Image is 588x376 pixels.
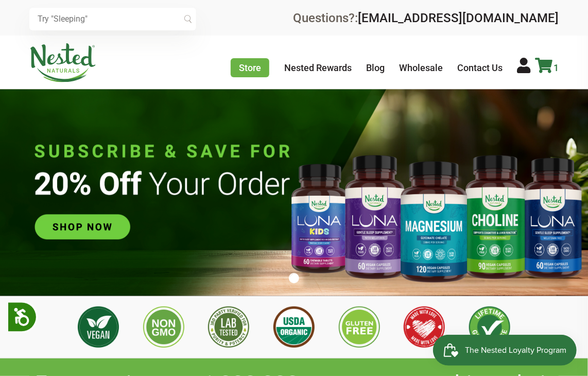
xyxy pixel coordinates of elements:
button: 1 of 1 [289,273,299,283]
a: Wholesale [399,62,443,73]
img: Lifetime Guarantee [469,306,510,348]
a: 1 [535,62,559,73]
img: USDA Organic [273,306,315,348]
img: Gluten Free [339,306,380,348]
iframe: Button to open loyalty program pop-up [433,335,578,366]
input: Try "Sleeping" [29,8,196,30]
img: Made with Love [404,306,445,348]
a: Store [231,58,269,77]
a: Blog [366,62,385,73]
img: Non GMO [143,306,184,348]
img: Nested Naturals [29,43,96,82]
span: 1 [554,62,559,73]
a: Nested Rewards [284,62,352,73]
img: 3rd Party Lab Tested [208,306,249,348]
div: Questions?: [293,12,559,24]
a: [EMAIL_ADDRESS][DOMAIN_NAME] [358,11,559,25]
a: Contact Us [457,62,503,73]
img: Vegan [78,306,119,348]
